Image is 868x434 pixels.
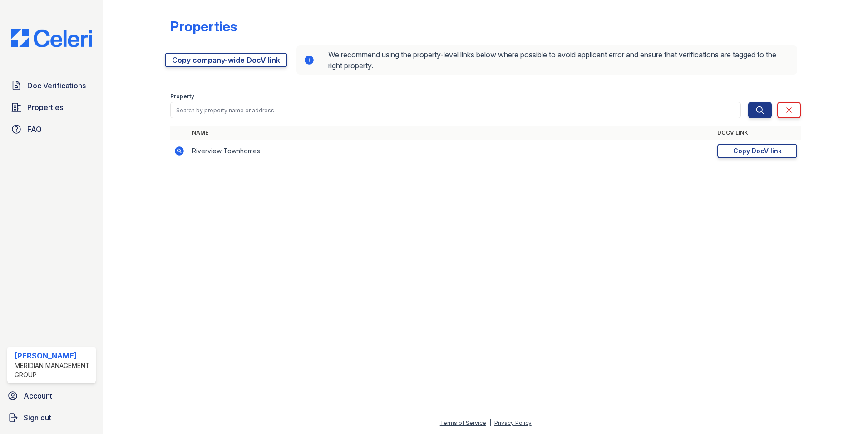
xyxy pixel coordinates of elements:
[170,93,194,100] label: Property
[188,140,714,162] td: Riverview Townhomes
[296,45,797,75] div: We recommend using the property-level links below where possible to avoid applicant error and ens...
[717,144,797,158] a: Copy DocV link
[7,98,96,116] a: Properties
[170,102,741,118] input: Search by property name or address
[165,53,287,67] a: Copy company-wide DocV link
[7,120,96,138] a: FAQ
[15,361,92,379] div: Meridian Management Group
[4,29,99,47] img: CE_Logo_Blue-a8612792a0a2168367f1c8372b55b34899dd931a85d93a1a3d3e32e68fde9ad4.png
[4,387,99,405] a: Account
[188,126,714,140] th: Name
[24,412,51,423] span: Sign out
[27,102,63,113] span: Properties
[15,350,92,361] div: [PERSON_NAME]
[4,409,99,427] a: Sign out
[27,124,42,135] span: FAQ
[714,126,801,140] th: DocV Link
[7,76,96,95] a: Doc Verifications
[170,18,237,35] div: Properties
[24,390,52,401] span: Account
[440,419,486,426] a: Terms of Service
[27,80,86,91] span: Doc Verifications
[489,419,491,426] div: |
[494,419,532,426] a: Privacy Policy
[733,146,782,156] div: Copy DocV link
